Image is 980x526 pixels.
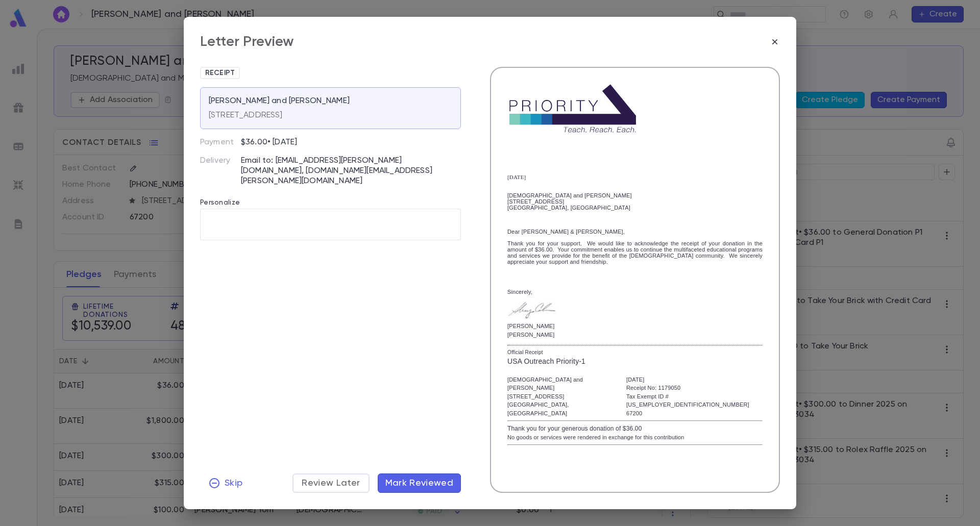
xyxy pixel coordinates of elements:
[507,84,638,133] img: P1.png
[292,473,369,493] button: Review Later
[241,156,461,186] p: Email to: [EMAIL_ADDRESS][PERSON_NAME][DOMAIN_NAME], [DOMAIN_NAME][EMAIL_ADDRESS][PERSON_NAME][DO...
[507,392,610,401] div: [STREET_ADDRESS]
[200,156,241,186] p: Delivery
[507,356,763,367] div: USA Outreach Priority-1
[201,69,239,77] span: Receipt
[209,96,350,106] p: [PERSON_NAME] and [PERSON_NAME]
[626,384,763,392] div: Receipt No: 1179050
[507,400,610,417] div: [GEOGRAPHIC_DATA], [GEOGRAPHIC_DATA]
[626,375,763,384] div: [DATE]
[200,137,241,147] p: Payment
[507,289,763,295] div: Sincerely,
[507,375,610,392] div: [DEMOGRAPHIC_DATA] and [PERSON_NAME]
[507,301,556,319] img: RSC Signature COLOR tiny.jpg
[507,229,763,235] p: Dear [PERSON_NAME] & [PERSON_NAME],
[241,137,297,147] p: $36.00 • [DATE]
[225,478,242,489] span: Skip
[507,198,763,205] div: [STREET_ADDRESS]
[626,392,763,409] div: Tax Exempt ID #[US_EMPLOYER_IDENTIFICATION_NUMBER]
[507,325,556,328] p: [PERSON_NAME]
[200,33,294,51] div: Letter Preview
[200,186,461,209] p: Personalize
[385,478,454,489] span: Mark Reviewed
[507,192,763,198] div: [DEMOGRAPHIC_DATA] and [PERSON_NAME]
[209,110,283,120] p: [STREET_ADDRESS]
[200,473,251,493] button: Skip
[507,424,763,433] div: Thank you for your generous donation of $36.00
[507,174,526,180] span: [DATE]
[507,334,556,337] p: [PERSON_NAME]
[507,240,763,265] p: Thank you for your support. We would like to acknowledge the receipt of your donation in the amou...
[507,205,763,211] div: [GEOGRAPHIC_DATA], [GEOGRAPHIC_DATA]
[507,348,763,356] div: Official Receipt
[626,409,763,418] div: 67200
[302,478,360,489] span: Review Later
[378,473,461,493] button: Mark Reviewed
[507,433,763,442] div: No goods or services were rendered in exchange for this contribution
